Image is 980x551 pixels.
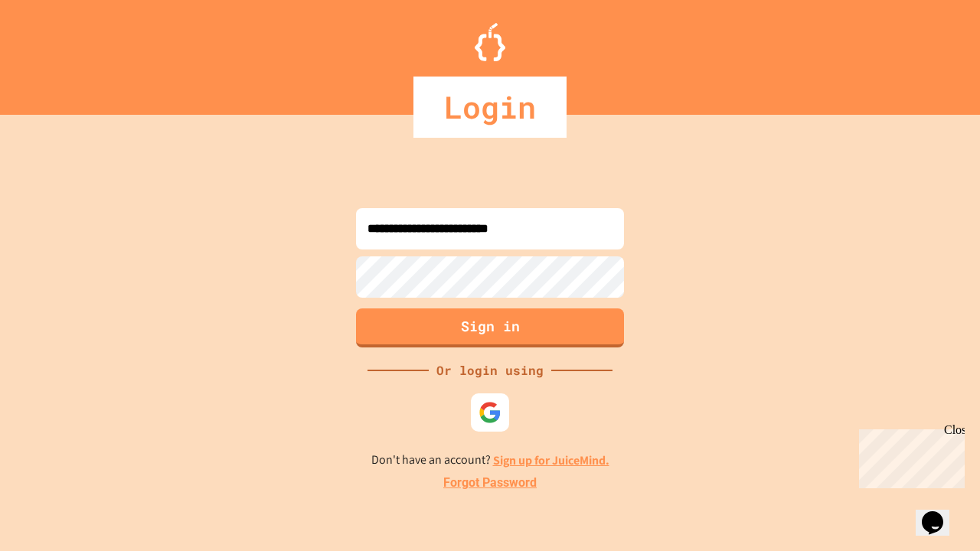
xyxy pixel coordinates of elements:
img: Logo.svg [475,23,505,61]
div: Login [413,77,567,138]
a: Forgot Password [443,474,537,492]
iframe: chat widget [853,423,965,488]
p: Don't have an account? [371,451,609,470]
img: google-icon.svg [479,401,501,424]
div: Chat with us now!Close [6,6,106,97]
div: Or login using [429,361,551,380]
iframe: chat widget [916,490,965,536]
button: Sign in [356,308,624,347]
a: Sign up for JuiceMind. [493,452,609,468]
